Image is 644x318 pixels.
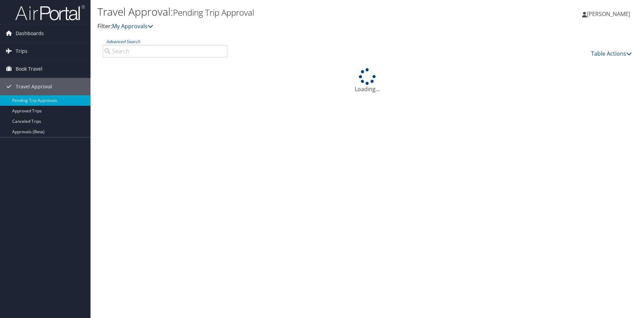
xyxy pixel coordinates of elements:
[16,42,28,60] span: Trips
[97,5,457,19] h1: Travel Approval:
[591,50,632,57] a: Table Actions
[16,78,52,95] span: Travel Approval
[97,22,457,31] p: Filter:
[103,45,227,57] input: Advanced Search
[582,3,637,24] a: [PERSON_NAME]
[15,5,85,21] img: airportal-logo.png
[16,60,42,78] span: Book Travel
[106,39,140,45] a: Advanced Search
[173,7,254,18] small: Pending Trip Approval
[97,68,637,93] div: Loading...
[16,25,44,42] span: Dashboards
[112,22,153,30] a: My Approvals
[587,10,630,18] span: [PERSON_NAME]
